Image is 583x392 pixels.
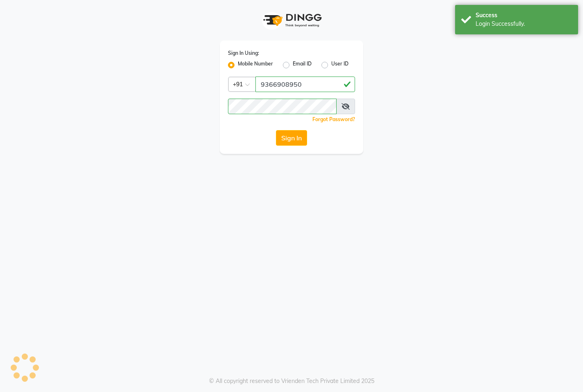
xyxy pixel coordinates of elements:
[255,77,355,92] input: Username
[276,130,307,146] button: Sign In
[259,8,324,32] img: logo1.svg
[228,99,337,114] input: Username
[476,11,572,20] div: Success
[312,116,355,122] a: Forgot Password?
[238,60,273,70] label: Mobile Number
[293,60,312,70] label: Email ID
[331,60,348,70] label: User ID
[228,50,259,57] label: Sign In Using:
[476,20,572,28] div: Login Successfully.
